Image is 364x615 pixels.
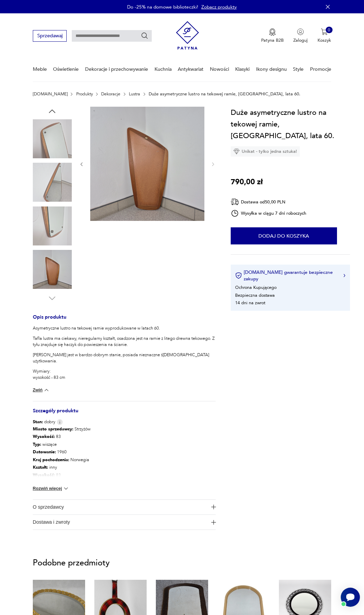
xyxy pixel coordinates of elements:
[293,57,304,81] a: Style
[235,269,345,282] button: [DOMAIN_NAME] gwarantuje bezpieczne zakupy
[33,515,216,530] button: Ikona plusaDostawa i zwroty
[269,28,276,36] img: Ikona medalu
[33,448,91,456] p: 1960
[33,425,91,433] p: Strzyżów
[33,485,69,492] button: Rozwiń więcej
[33,560,331,567] p: Podobne przedmioty
[235,57,250,81] a: Klasyki
[231,227,337,244] button: Dodaj do koszyka
[33,206,72,245] img: Zdjęcie produktu Duże asymetryczne lustro na tekowej ramie, Norwegia, lata 60.
[297,28,304,35] img: Ikonka użytkownika
[235,292,275,298] li: Bezpieczna dostawa
[33,440,91,448] p: wiszące
[231,176,263,188] p: 790,00 zł
[33,409,216,419] h3: Szczegóły produktu
[321,28,328,35] img: Ikona koszyka
[33,30,67,41] button: Sprzedawaj
[231,198,239,206] img: Ikona dostawy
[293,37,308,43] p: Zaloguj
[33,500,216,514] button: Ikona plusaO sprzedawcy
[154,57,172,81] a: Kuchnia
[33,464,48,470] b: Kształt :
[43,387,50,393] img: chevron down
[33,419,43,425] b: Stan:
[33,433,91,441] p: 83
[33,57,47,81] a: Meble
[211,505,216,509] img: Ikona plusa
[149,92,300,96] p: Duże asymetryczne lustro na tekowej ramie, [GEOGRAPHIC_DATA], lata 60.
[318,37,331,43] p: Koszyk
[33,464,91,471] p: inny
[63,485,69,492] img: chevron down
[33,449,56,455] b: Datowanie :
[201,4,237,10] a: Zobacz produkty
[326,27,333,34] div: 0
[76,92,93,96] a: Produkty
[256,57,287,81] a: Ikony designu
[210,57,229,81] a: Nowości
[318,28,331,43] button: 0Koszyk
[90,107,204,221] img: Zdjęcie produktu Duże asymetryczne lustro na tekowej ramie, Norwegia, lata 60.
[33,479,91,487] p: 40
[235,284,277,291] li: Ochrona Kupującego
[53,57,79,81] a: Oświetlenie
[233,148,240,155] img: Ikona diamentu
[231,107,350,142] h1: Duże asymetryczne lustro na tekowej ramie, [GEOGRAPHIC_DATA], lata 60.
[293,28,308,43] button: Zaloguj
[343,274,346,277] img: Ikona strzałki w prawo
[261,28,284,43] button: Patyna B2B
[57,419,63,425] img: Info icon
[33,368,216,387] p: Wymiary: wysokość - 83 cm szerokość - 40 cm
[33,34,67,38] a: Sprzedawaj
[85,57,148,81] a: Dekoracje i przechowywanie
[211,520,216,525] img: Ikona plusa
[33,92,68,96] a: [DOMAIN_NAME]
[235,272,242,279] img: Ikona certyfikatu
[101,92,120,96] a: Dekoracje
[33,472,55,478] b: Wysokość :
[341,588,360,607] iframe: Smartsupp widget button
[33,387,50,393] button: Zwiń
[33,457,69,463] b: Kraj pochodzenia :
[231,209,307,217] div: Wysyłka w ciągu 7 dni roboczych
[33,119,72,158] img: Zdjęcie produktu Duże asymetryczne lustro na tekowej ramie, Norwegia, lata 60.
[33,456,91,464] p: Norwegia
[33,441,41,447] b: Typ :
[310,57,331,81] a: Promocje
[127,4,198,10] p: Do -25% na domowe biblioteczki!
[33,163,72,202] img: Zdjęcie produktu Duże asymetryczne lustro na tekowej ramie, Norwegia, lata 60.
[141,32,148,40] button: Szukaj
[33,315,216,325] h3: Opis produktu
[33,352,216,364] p: [PERSON_NAME] jest w bardzo dobrym stanie, posiada nieznaczne ś[DEMOGRAPHIC_DATA] użytkowania.
[261,37,284,43] p: Patyna B2B
[178,57,203,81] a: Antykwariat
[33,426,73,432] b: Miasto sprzedawcy :
[129,92,140,96] a: Lustra
[33,250,72,289] img: Zdjęcie produktu Duże asymetryczne lustro na tekowej ramie, Norwegia, lata 60.
[33,515,207,530] span: Dostawa i zwroty
[176,19,199,52] img: Patyna - sklep z meblami i dekoracjami vintage
[231,146,300,157] div: Unikat - tylko jedna sztuka!
[261,28,284,43] a: Ikona medaluPatyna B2B
[235,300,265,306] li: 14 dni na zwrot
[33,419,55,425] span: dobry
[33,500,207,514] span: O sprzedawcy
[231,198,307,206] div: Dostawa od 50,00 PLN
[33,433,55,440] b: Wysokość :
[33,335,216,348] p: Tafla lustra ma ciekawy, nieregularny kształt, osadzona jest na ramie z litego drewna tekowego. Z...
[33,471,91,479] p: 83
[33,325,216,331] p: Asymetryczne lustro na tekowej ramie wyprodukowane w latach 60.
